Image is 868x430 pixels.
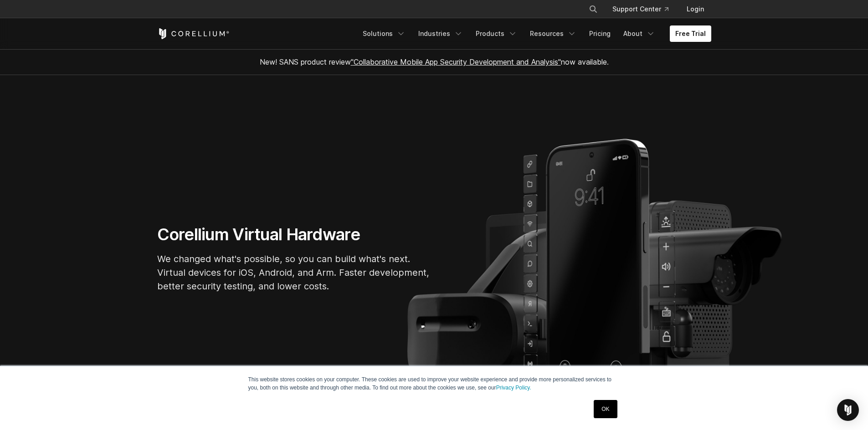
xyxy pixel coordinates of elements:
[157,28,230,39] a: Corellium Home
[157,252,431,293] p: We changed what's possible, so you can build what's next. Virtual devices for iOS, Android, and A...
[837,399,859,421] div: Open Intercom Messenger
[351,57,561,66] a: "Collaborative Mobile App Security Development and Analysis"
[605,1,676,17] a: Support Center
[618,25,661,42] a: About
[524,25,582,42] a: Resources
[679,1,711,17] a: Login
[260,57,609,66] span: New! SANS product review now available.
[584,25,616,42] a: Pricing
[670,25,711,42] a: Free Trial
[578,1,711,17] div: Navigation Menu
[357,25,711,42] div: Navigation Menu
[357,25,411,42] a: Solutions
[585,1,601,17] button: Search
[594,400,617,418] a: OK
[157,224,431,245] h1: Corellium Virtual Hardware
[470,25,523,42] a: Products
[248,375,620,392] p: This website stores cookies on your computer. These cookies are used to improve your website expe...
[496,384,531,391] a: Privacy Policy.
[413,25,468,42] a: Industries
